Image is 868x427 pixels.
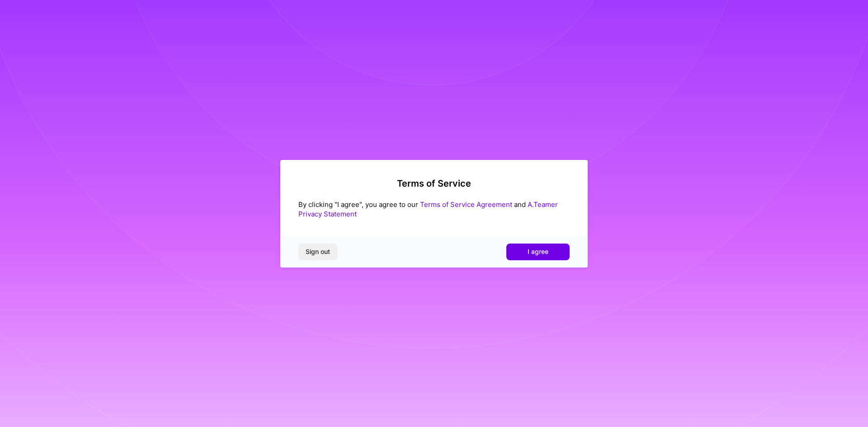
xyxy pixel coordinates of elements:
[298,178,570,189] h2: Terms of Service
[298,244,337,260] button: Sign out
[420,200,512,209] a: Terms of Service Agreement
[298,200,570,219] div: By clicking "I agree", you agree to our and
[528,247,548,256] span: I agree
[306,247,330,256] span: Sign out
[506,244,570,260] button: I agree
